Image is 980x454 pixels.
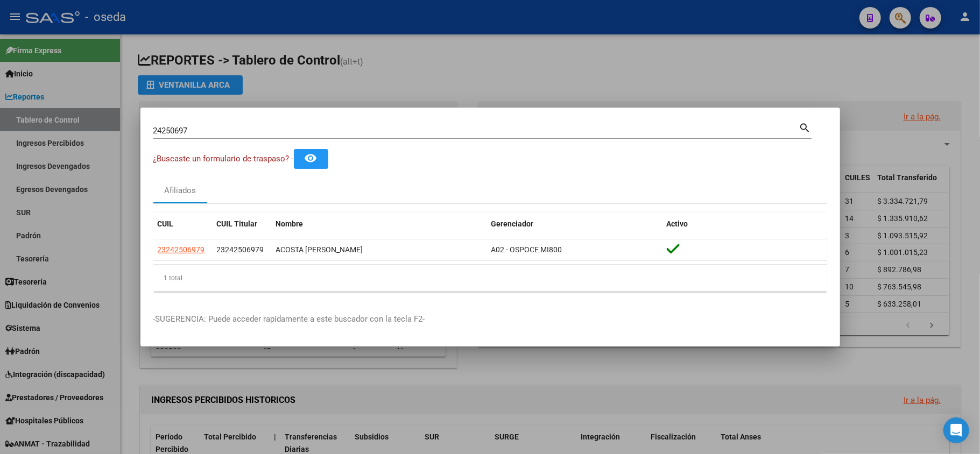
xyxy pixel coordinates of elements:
div: 1 total [153,265,827,292]
mat-icon: remove_red_eye [305,152,318,165]
span: Gerenciador [491,219,534,228]
span: CUIL [158,219,174,228]
span: Nombre [276,219,304,228]
div: Open Intercom Messenger [943,417,969,443]
span: 23242506979 [158,245,205,254]
span: ¿Buscaste un formulario de traspaso? - [153,154,294,164]
datatable-header-cell: Activo [662,212,827,236]
div: Afiliados [164,185,196,197]
mat-icon: search [799,120,812,133]
datatable-header-cell: Nombre [272,212,487,236]
span: 23242506979 [217,245,264,254]
datatable-header-cell: CUIL [153,212,213,236]
div: ACOSTA [PERSON_NAME] [276,244,483,256]
datatable-header-cell: CUIL Titular [213,212,272,236]
p: -SUGERENCIA: Puede acceder rapidamente a este buscador con la tecla F2- [153,313,827,325]
span: Activo [667,219,688,228]
span: CUIL Titular [217,219,258,228]
datatable-header-cell: Gerenciador [487,212,662,236]
span: A02 - OSPOCE MI800 [491,245,562,254]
